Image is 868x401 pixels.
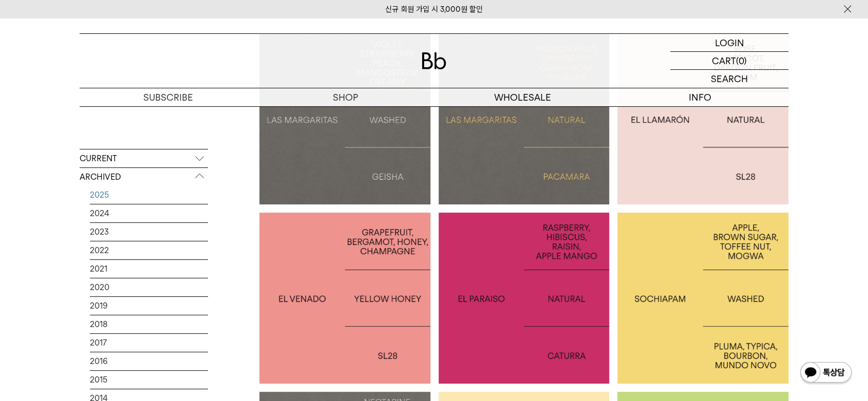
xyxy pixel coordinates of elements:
a: CART (0) [670,52,788,70]
p: WHOLESALE [434,88,611,106]
p: LOGIN [715,34,744,51]
a: 2024 [90,204,208,222]
a: 2017 [90,334,208,352]
a: 2018 [90,315,208,333]
a: SUBSCRIBE [80,88,257,106]
a: 라스 마가리타스: 파카마라LAS MARGARITAS: PACAMARA [439,34,610,205]
p: (0) [736,52,747,69]
a: 멕시코 소치아팜MEXICO SOCHIAPAM [617,213,788,384]
p: CART [712,52,736,69]
a: 2022 [90,241,208,259]
img: 카카오톡 채널 1:1 채팅 버튼 [799,361,853,386]
a: 신규 회원 가입 시 3,000원 할인 [385,5,483,14]
a: 콜롬비아 엘 파라이소COLOMBIA EL PARAISO [439,213,610,384]
a: 2015 [90,371,208,389]
a: 코스타리카 엘 야마론COSTA RICA EL LLAMARÓN [617,34,788,205]
a: 2025 [90,186,208,204]
p: INFO [611,88,788,106]
p: CURRENT [80,149,208,168]
a: 2016 [90,352,208,370]
a: 2021 [90,260,208,278]
img: 로고 [422,52,446,69]
p: ARCHIVED [80,168,208,186]
p: SEARCH [711,70,748,88]
a: 2023 [90,223,208,241]
a: 라스 마가리타스: 게이샤LAS MARGARITAS: GEISHA [259,34,430,205]
a: 코스타리카 엘 베나도COSTA RICA EL VENADO [259,213,430,384]
a: 2020 [90,278,208,296]
a: SHOP [257,88,434,106]
a: LOGIN [670,34,788,52]
a: 2019 [90,297,208,315]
